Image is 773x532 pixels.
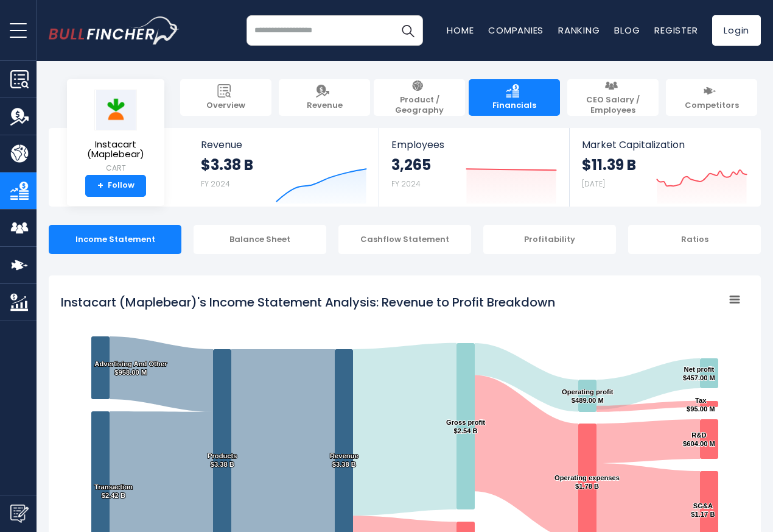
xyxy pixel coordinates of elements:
text: Operating expenses $1.78 B [554,474,620,490]
button: Search [393,15,423,46]
a: +Follow [85,175,146,197]
span: Competitors [685,101,739,111]
a: Ranking [558,24,600,37]
small: FY 2024 [391,179,421,189]
text: Transaction $2.42 B [94,483,133,499]
span: Revenue [201,139,367,151]
small: FY 2024 [201,179,230,189]
strong: $3.38 B [201,155,253,174]
text: Operating profit $489.00 M [562,388,614,404]
div: Income Statement [49,225,181,254]
div: Cashflow Statement [338,225,471,254]
text: Tax $95.00 M [687,397,715,413]
a: CEO Salary / Employees [567,79,659,116]
text: Gross profit $2.54 B [446,419,485,434]
small: CART [77,163,155,174]
a: Employees 3,265 FY 2024 [379,128,568,207]
span: Overview [206,101,245,111]
span: Market Capitalization [582,139,747,151]
a: Revenue $3.38 B FY 2024 [189,128,379,207]
a: Blog [614,24,640,37]
div: Profitability [483,225,616,254]
a: Product / Geography [374,79,465,116]
span: Revenue [307,101,343,111]
img: bullfincher logo [49,16,180,44]
text: Products $3.38 B [208,452,237,468]
a: Instacart (Maplebear) CART [76,89,155,175]
text: R&D $604.00 M [683,431,715,447]
tspan: Instacart (Maplebear)'s Income Statement Analysis: Revenue to Profit Breakdown [61,294,555,311]
small: [DATE] [582,179,605,189]
a: Companies [488,24,544,37]
text: SG&A $1.17 B [691,502,715,518]
strong: $11.39 B [582,155,636,174]
a: Competitors [666,79,757,116]
strong: 3,265 [391,155,431,174]
span: Product / Geography [380,95,459,116]
a: Home [447,24,474,37]
a: Login [712,15,761,46]
a: Register [654,24,698,37]
div: Balance Sheet [194,225,326,254]
a: Market Capitalization $11.39 B [DATE] [570,128,760,207]
span: Employees [391,139,556,151]
span: Financials [492,101,536,111]
a: Overview [180,79,271,116]
strong: + [97,180,103,191]
text: Net profit $457.00 M [683,366,715,381]
text: Advertising And Other $958.00 M [94,360,167,376]
div: Ratios [628,225,761,254]
text: Revenue $3.38 B [330,452,359,468]
span: CEO Salary / Employees [573,95,652,116]
a: Revenue [279,79,370,116]
span: Instacart (Maplebear) [77,140,155,160]
a: Go to homepage [49,16,180,44]
a: Financials [469,79,560,116]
